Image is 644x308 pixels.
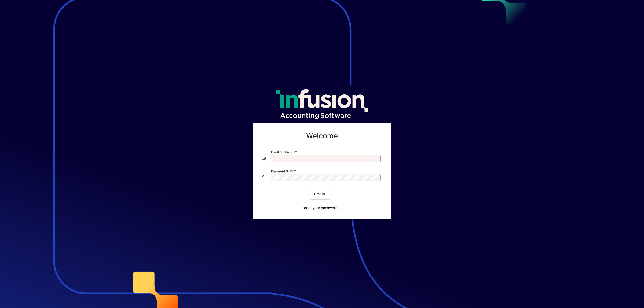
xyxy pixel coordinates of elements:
a: Forgot your password? [298,203,342,213]
h2: Welcome [262,131,382,141]
span: Forgot your password? [301,205,339,211]
button: Login [310,189,330,199]
mat-label: Password or Pin [271,169,294,173]
mat-label: Email or Barcode [271,150,295,154]
span: Login [314,191,325,197]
